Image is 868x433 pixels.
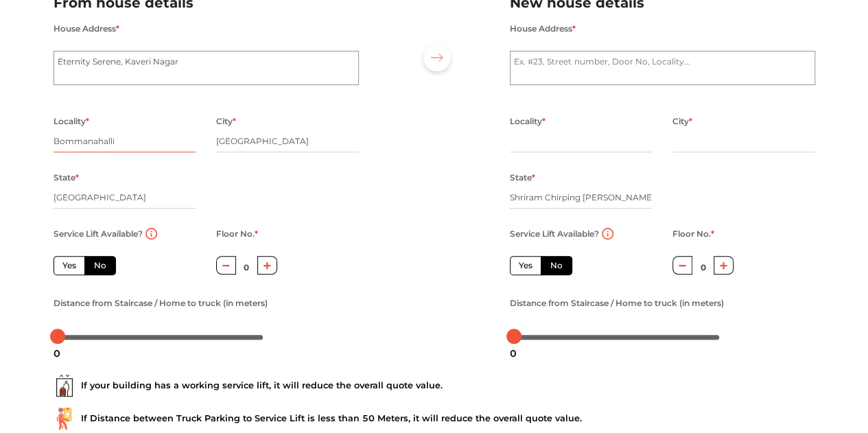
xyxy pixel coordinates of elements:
label: No [84,256,116,275]
label: City [672,113,692,130]
label: Distance from Staircase / Home to truck (in meters) [510,294,724,312]
label: Service Lift Available? [510,225,599,243]
label: City [216,113,236,130]
label: House Address [54,20,119,38]
label: Floor No. [216,225,258,243]
label: Yes [54,256,85,275]
img: ... [54,408,75,430]
div: If your building has a working service lift, it will reduce the overall quote value. [54,375,815,397]
div: If Distance between Truck Parking to Service Lift is less than 50 Meters, it will reduce the over... [54,408,815,430]
label: State [54,169,79,187]
textarea: Eternity Serene, Kaveri Nagar [54,51,359,85]
label: No [541,256,572,275]
label: House Address [510,20,576,38]
label: Locality [510,113,546,130]
label: Floor No. [672,225,714,243]
label: Distance from Staircase / Home to truck (in meters) [54,294,268,312]
img: ... [54,375,75,397]
label: State [510,169,535,187]
label: Yes [510,256,541,275]
div: 0 [48,342,66,365]
label: Locality [54,113,89,130]
label: Service Lift Available? [54,225,143,243]
div: 0 [504,342,522,365]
